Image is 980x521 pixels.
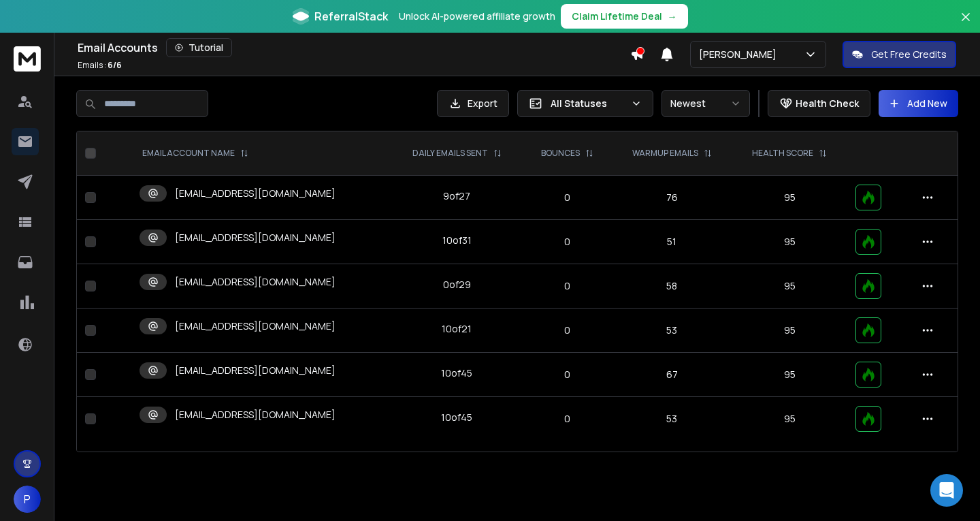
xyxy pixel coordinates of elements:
div: 10 of 45 [441,366,472,380]
td: 95 [732,220,847,264]
p: [PERSON_NAME] [699,48,782,61]
span: ReferralStack [314,8,388,25]
p: [EMAIL_ADDRESS][DOMAIN_NAME] [175,187,336,200]
p: WARMUP EMAILS [632,148,698,159]
button: Export [437,90,509,117]
td: 76 [611,176,732,220]
p: DAILY EMAILS SENT [412,148,488,159]
div: Open Intercom Messenger [930,474,963,507]
button: Tutorial [166,38,232,57]
button: Get Free Credits [843,41,956,68]
td: 95 [732,353,847,397]
p: [EMAIL_ADDRESS][DOMAIN_NAME] [175,231,336,244]
p: 0 [531,235,603,249]
button: P [14,486,41,513]
td: 95 [732,309,847,353]
p: Unlock AI-powered affiliate growth [399,10,555,23]
p: Health Check [796,97,859,110]
p: 0 [531,191,603,204]
td: 53 [611,397,732,441]
p: [EMAIL_ADDRESS][DOMAIN_NAME] [175,364,336,377]
div: 10 of 31 [442,234,472,247]
p: Get Free Credits [871,48,947,61]
p: HEALTH SCORE [752,148,813,159]
span: → [668,10,677,23]
p: 0 [531,412,603,426]
div: EMAIL ACCOUNT NAME [142,148,248,159]
div: 10 of 21 [442,322,472,336]
button: Newest [661,90,750,117]
p: [EMAIL_ADDRESS][DOMAIN_NAME] [175,319,336,333]
td: 58 [611,264,732,309]
p: [EMAIL_ADDRESS][DOMAIN_NAME] [175,275,336,289]
td: 53 [611,309,732,353]
p: Emails : [78,60,122,71]
div: 0 of 29 [443,278,471,291]
div: Email Accounts [78,38,630,57]
td: 95 [732,264,847,309]
td: 67 [611,353,732,397]
div: 10 of 45 [441,411,472,424]
button: Health Check [768,90,870,117]
p: 0 [531,323,603,337]
button: Claim Lifetime Deal→ [561,4,688,29]
button: Add New [879,90,958,117]
div: 9 of 27 [443,189,470,203]
button: Close banner [957,8,975,41]
p: [EMAIL_ADDRESS][DOMAIN_NAME] [175,408,336,422]
p: All Statuses [551,97,625,110]
td: 95 [732,176,847,220]
span: 6 / 6 [108,59,122,71]
p: BOUNCES [541,148,580,159]
td: 95 [732,397,847,441]
p: 0 [531,279,603,293]
p: 0 [531,368,603,381]
td: 51 [611,220,732,264]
